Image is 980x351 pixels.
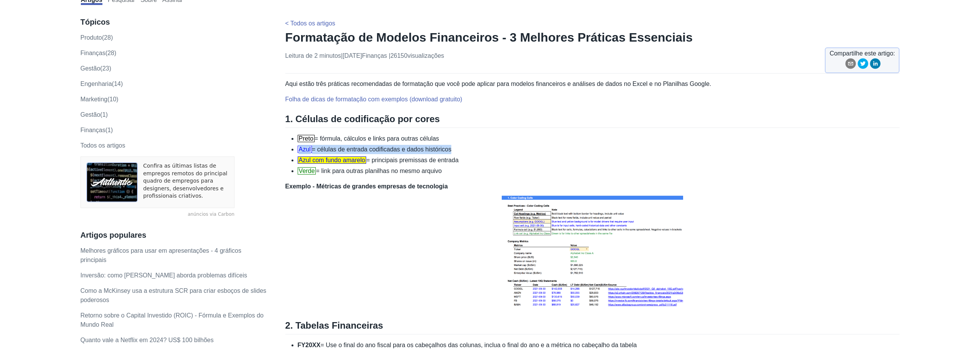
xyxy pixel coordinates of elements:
[285,114,440,124] font: 1. Células de codificação por cores
[80,272,247,279] a: Inversão: como [PERSON_NAME] aborda problemas difíceis
[320,342,637,348] font: = Use o final do ano fiscal para os cabeçalhos das colunas, inclua o final do ano e a métrica no ...
[80,337,214,343] a: Quanto vale a Netflix em 2024? US$ 100 bilhões
[80,50,106,56] font: finanças
[829,50,895,57] font: Compartilhe este artigo:
[80,18,110,26] font: Tópicos
[299,146,311,153] font: Azul
[80,211,235,218] a: anúncios via Carbon
[315,135,439,142] font: = fórmula, cálculos e links para outras células
[407,52,444,59] font: visualizações
[80,34,102,41] font: produto
[285,183,448,190] font: Exemplo - Métricas de grandes empresas de tecnologia
[285,96,462,102] a: Folha de dicas de formatação com exemplos (download gratuito)
[80,96,119,102] a: marketing(10)
[80,81,112,87] font: engenharia
[80,65,101,72] font: gestão
[312,146,451,153] font: = células de entrada codificadas e dados históricos
[299,157,365,163] font: Azul com fundo amarelo
[80,111,108,118] a: Gestão(1)
[86,162,138,202] img: anúncios via Carbon
[80,111,101,118] font: Gestão
[80,312,264,328] a: Retorno sobre o Capital Investido (ROIC) - Fórmula e Exemplos do Mundo Real
[80,127,106,133] font: Finanças
[80,127,113,133] a: Finanças(1)
[106,50,116,56] font: (28)
[870,58,881,72] button: LinkedIn
[341,52,343,59] font: |
[100,65,111,72] font: (23)
[80,96,107,102] font: marketing
[285,81,711,87] font: Aqui estão três práticas recomendadas de formatação que você pode aplicar para modelos financeiro...
[299,168,315,174] font: Verde
[845,58,856,72] button: e-mail
[80,287,266,303] a: Como a McKinsey usa a estrutura SCR para criar esboços de slides poderosos
[316,168,442,174] font: = link para outras planilhas no mesmo arquivo
[500,191,685,311] img: CÓDIGO DE CORES
[106,127,113,133] font: (1)
[80,247,241,263] a: Melhores gráficos para usar em apresentações - 4 gráficos principais
[366,157,459,163] font: = principais premissas de entrada
[188,212,234,217] font: anúncios via Carbon
[112,81,123,87] font: (14)
[285,20,335,27] a: < Todos os artigos
[285,52,341,59] font: Leitura de 2 minutos
[285,320,383,331] font: 2. Tabelas Financeiras
[100,111,108,118] font: (1)
[143,162,229,202] a: Confira as últimas listas de empregos remotos do principal quadro de empregos para designers, des...
[80,142,126,149] a: Todos os artigos
[362,52,387,59] a: finanças
[107,96,118,102] font: (10)
[80,50,116,56] a: finanças(28)
[143,163,228,199] font: Confira as últimas listas de empregos remotos do principal quadro de empregos para designers, des...
[343,52,362,59] font: [DATE]
[80,65,111,72] a: gestão(23)
[285,30,693,44] font: Formatação de Modelos Financeiros - 3 Melhores Práticas Essenciais
[298,342,321,348] font: FY20XX
[80,231,146,239] font: Artigos populares
[390,52,408,59] font: 26150
[858,58,868,72] button: Twitter
[102,34,113,41] font: (28)
[299,135,313,142] font: Preto
[389,52,390,59] font: |
[80,34,113,41] a: produto(28)
[80,81,123,87] a: engenharia(14)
